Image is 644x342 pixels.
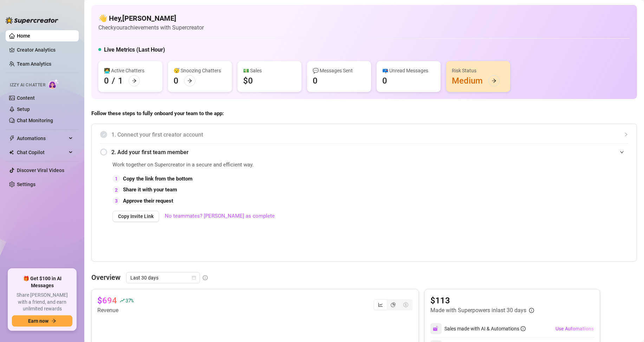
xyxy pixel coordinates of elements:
[391,302,396,307] span: pie-chart
[529,308,534,313] span: info-circle
[17,33,30,39] a: Home
[382,67,435,74] div: 📪 Unread Messages
[130,272,196,283] span: Last 30 days
[488,161,628,251] iframe: Adding Team Members
[104,75,109,86] div: 0
[17,118,53,123] a: Chat Monitoring
[104,46,165,54] h5: Live Metrics (Last Hour)
[118,75,123,86] div: 1
[382,75,387,86] div: 0
[6,17,58,24] img: logo-BBDzfeDw.svg
[112,175,120,183] div: 1
[120,298,125,303] span: rise
[10,82,45,88] span: Izzy AI Chatter
[97,306,134,315] article: Revenue
[17,133,67,144] span: Automations
[17,61,51,67] a: Team Analytics
[192,276,196,280] span: calendar
[444,325,526,333] div: Sales made with AI & Automations
[492,78,496,83] span: arrow-right
[620,318,637,335] iframe: Intercom live chat
[111,148,628,157] span: 2. Add your first team member
[100,126,628,143] div: 1. Connect your first creator account
[97,295,117,306] article: $694
[17,167,64,173] a: Discover Viral Videos
[452,67,505,74] div: Risk Status
[12,292,72,313] span: Share [PERSON_NAME] with a friend, and earn unlimited rewards
[91,272,121,283] article: Overview
[187,78,192,83] span: arrow-right
[174,75,178,86] div: 0
[433,325,439,332] img: svg%3e
[123,176,193,182] strong: Copy the link from the bottom
[17,182,35,187] a: Settings
[430,295,534,306] article: $113
[98,23,204,32] article: Check your achievements with Supercreator
[165,212,275,221] a: No teammates? [PERSON_NAME] as complete
[132,78,137,83] span: arrow-right
[9,150,14,155] img: Chat Copilot
[123,198,173,204] strong: Approve their request
[112,186,120,194] div: 2
[17,147,67,158] span: Chat Copilot
[624,132,628,137] span: collapsed
[17,106,30,112] a: Setup
[125,297,134,304] span: 37 %
[313,67,365,74] div: 💬 Messages Sent
[48,79,59,89] img: AI Chatter
[9,136,15,141] span: thunderbolt
[123,186,177,193] strong: Share it with your team
[378,302,383,307] span: line-chart
[174,67,226,74] div: 😴 Snoozing Chatters
[91,110,224,117] strong: Follow these steps to fully onboard your team to the app:
[112,211,159,222] button: Copy Invite Link
[17,44,73,55] a: Creator Analytics
[112,161,470,169] span: Work together on Supercreator in a secure and efficient way.
[243,75,253,86] div: $0
[98,13,204,23] h4: 👋 Hey, [PERSON_NAME]
[203,275,208,280] span: info-circle
[12,275,72,289] span: 🎁 Get $100 in AI Messages
[243,67,296,74] div: 💵 Sales
[430,306,526,315] article: Made with Superpowers in last 30 days
[555,326,594,331] span: Use Automations
[313,75,318,86] div: 0
[111,130,628,139] span: 1. Connect your first creator account
[118,213,154,219] span: Copy Invite Link
[12,315,72,327] button: Earn nowarrow-right
[100,144,628,161] div: 2. Add your first team member
[51,318,56,323] span: arrow-right
[373,299,413,310] div: segmented control
[403,302,408,307] span: dollar-circle
[17,95,35,101] a: Content
[104,67,157,74] div: 👩‍💻 Active Chatters
[112,197,120,205] div: 3
[28,318,48,324] span: Earn now
[521,326,526,331] span: info-circle
[620,150,624,154] span: expanded
[555,323,594,334] button: Use Automations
